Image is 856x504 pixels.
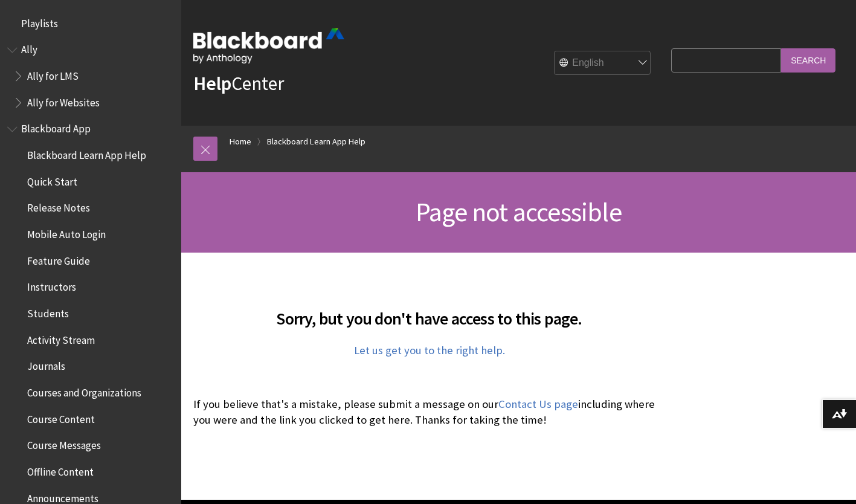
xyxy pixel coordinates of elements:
h2: Sorry, but you don't have access to this page. [193,291,665,331]
span: Ally for Websites [27,92,100,109]
a: HelpCenter [193,71,284,95]
a: Contact Us page [498,397,578,412]
span: Instructors [27,277,76,294]
span: Blackboard App [21,119,91,135]
span: Ally [21,40,37,56]
p: If you believe that's a mistake, please submit a message on our including where you were and the ... [193,396,665,428]
span: Feature Guide [27,251,90,267]
span: Release Notes [27,198,90,215]
nav: Book outline for Anthology Ally Help [7,40,174,113]
span: Blackboard Learn App Help [27,145,146,161]
span: Playlists [21,13,58,30]
span: Courses and Organizations [27,383,141,399]
a: Let us get you to the right help. [354,343,505,358]
span: Page not accessible [416,195,622,228]
strong: Help [193,71,231,95]
img: Blackboard by Anthology [193,28,344,63]
span: Journals [27,357,65,373]
span: Course Messages [27,436,101,452]
span: Mobile Auto Login [27,224,106,241]
span: Course Content [27,409,95,425]
span: Activity Stream [27,330,95,346]
select: Site Language Selector [555,51,651,76]
span: Students [27,303,69,320]
span: Offline Content [27,462,94,478]
a: Home [230,134,251,149]
input: Search [781,48,835,72]
nav: Book outline for Playlists [7,13,174,34]
span: Ally for LMS [27,66,79,82]
a: Blackboard Learn App Help [267,134,365,149]
span: Quick Start [27,172,77,188]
